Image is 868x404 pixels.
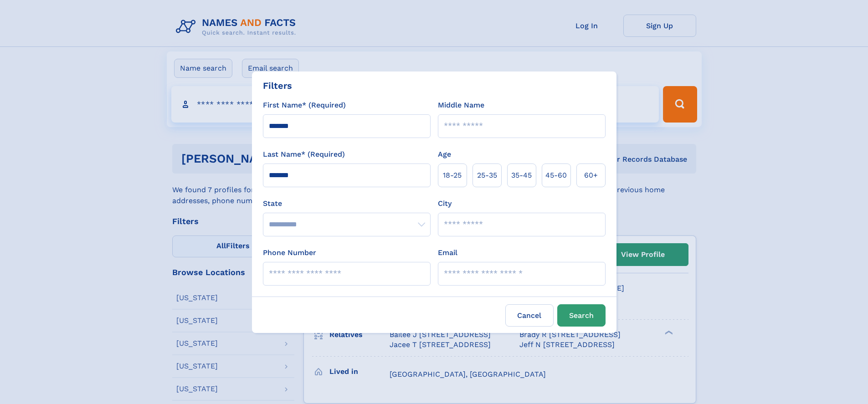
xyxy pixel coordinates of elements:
[584,170,598,181] span: 60+
[263,247,316,258] label: Phone Number
[263,100,346,111] label: First Name* (Required)
[438,247,457,258] label: Email
[477,170,497,181] span: 25‑35
[263,79,292,92] div: Filters
[263,149,345,160] label: Last Name* (Required)
[511,170,532,181] span: 35‑45
[545,170,567,181] span: 45‑60
[438,149,451,160] label: Age
[263,198,431,209] label: State
[438,198,452,209] label: City
[557,304,606,327] button: Search
[505,304,554,327] label: Cancel
[438,100,484,111] label: Middle Name
[443,170,462,181] span: 18‑25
